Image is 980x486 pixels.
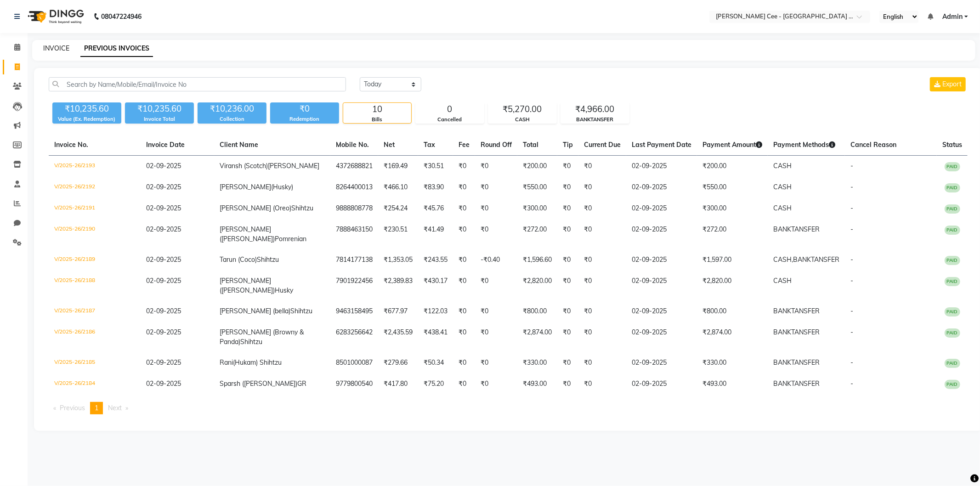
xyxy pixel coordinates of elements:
span: 02-09-2025 [146,379,181,388]
span: Total [523,141,538,149]
td: V/2025-26/2185 [49,352,141,373]
span: [PERSON_NAME] (Oreo) [220,204,291,212]
span: (Husky) [271,183,293,191]
span: Rani [220,358,233,367]
td: ₹0 [578,373,626,395]
td: V/2025-26/2189 [49,249,141,271]
td: 02-09-2025 [626,301,697,322]
td: 8264400013 [330,177,378,198]
td: ₹0 [578,301,626,322]
td: ₹0 [475,156,517,177]
td: ₹0 [578,322,626,352]
div: ₹5,270.00 [488,103,556,116]
td: 4372688821 [330,156,378,177]
span: 02-09-2025 [146,225,181,233]
input: Search by Name/Mobile/Email/Invoice No [49,77,346,91]
td: ₹0 [557,219,578,249]
td: ₹2,874.00 [517,322,557,352]
td: ₹0 [453,156,475,177]
td: ₹0 [578,352,626,373]
span: - [850,162,853,170]
td: 02-09-2025 [626,156,697,177]
div: ₹0 [270,102,339,115]
span: [PERSON_NAME] [268,162,319,170]
span: BANKTANSFER [773,328,820,336]
b: 08047224946 [101,4,142,29]
span: PAID [945,226,960,235]
span: 02-09-2025 [146,204,181,212]
span: PAID [945,380,960,389]
span: PAID [945,328,960,338]
td: ₹0 [557,156,578,177]
span: PAID [945,277,960,286]
td: ₹300.00 [517,198,557,219]
span: PAID [945,307,960,316]
span: [PERSON_NAME] [220,183,271,191]
div: Cancelled [416,116,484,124]
div: ₹10,235.60 [125,102,194,115]
td: ₹0 [453,198,475,219]
td: ₹1,596.60 [517,249,557,271]
span: CASH [773,162,792,170]
td: ₹0 [557,322,578,352]
td: ₹0 [453,249,475,271]
td: ₹0 [453,177,475,198]
span: PAID [945,256,960,265]
span: 02-09-2025 [146,183,181,191]
td: 02-09-2025 [626,352,697,373]
div: CASH [488,116,556,124]
td: ₹254.24 [378,198,418,219]
td: ₹0 [453,373,475,395]
div: BANKTANSFER [561,116,629,124]
div: ₹10,235.60 [52,102,121,115]
div: Value (Ex. Redemption) [52,115,121,123]
td: ₹0 [557,301,578,322]
span: - [850,277,853,285]
span: GR [297,379,306,388]
td: ₹0 [578,249,626,271]
td: ₹0 [557,198,578,219]
td: -₹0.40 [475,249,517,271]
td: ₹272.00 [517,219,557,249]
td: V/2025-26/2191 [49,198,141,219]
span: - [850,328,853,336]
span: PAID [945,359,960,368]
td: 02-09-2025 [626,322,697,352]
span: - [850,307,853,315]
td: 7888463150 [330,219,378,249]
span: Mobile No. [336,141,369,149]
td: ₹677.97 [378,301,418,322]
span: CASH, [773,255,793,264]
td: ₹800.00 [517,301,557,322]
a: PREVIOUS INVOICES [80,40,153,57]
td: ₹0 [453,271,475,301]
td: ₹41.49 [418,219,453,249]
span: Shihtzu [290,307,312,315]
td: V/2025-26/2186 [49,322,141,352]
span: PAID [945,162,960,171]
td: ₹45.76 [418,198,453,219]
span: - [850,225,853,233]
td: ₹230.51 [378,219,418,249]
span: Viransh (Scotch) [220,162,268,170]
span: Sparsh ([PERSON_NAME]) [220,379,297,388]
td: ₹2,435.59 [378,322,418,352]
td: ₹0 [578,177,626,198]
span: [PERSON_NAME] ([PERSON_NAME]) [220,277,275,294]
td: ₹0 [453,301,475,322]
span: BANKTANSFER [793,255,839,264]
td: 02-09-2025 [626,198,697,219]
td: V/2025-26/2188 [49,271,141,301]
span: 02-09-2025 [146,162,181,170]
td: ₹0 [475,177,517,198]
td: ₹279.66 [378,352,418,373]
td: ₹30.51 [418,156,453,177]
span: 02-09-2025 [146,307,181,315]
td: ₹0 [557,373,578,395]
td: V/2025-26/2184 [49,373,141,395]
span: Payment Methods [773,141,835,149]
td: ₹493.00 [697,373,768,395]
span: CASH [773,204,792,212]
td: ₹2,874.00 [697,322,768,352]
a: INVOICE [43,44,69,52]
